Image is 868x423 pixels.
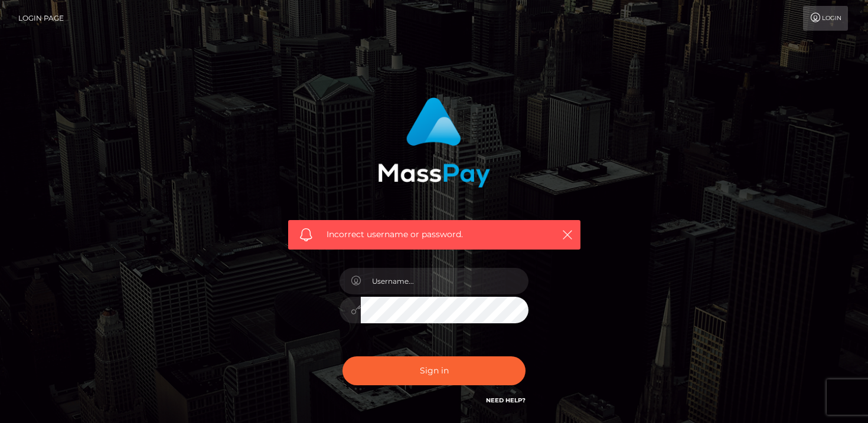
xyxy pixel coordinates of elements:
[327,228,542,241] span: Incorrect username or password.
[18,6,64,31] a: Login Page
[803,6,848,31] a: Login
[342,356,526,385] button: Sign in
[378,97,490,188] img: MassPay Login
[361,268,528,294] input: Username...
[486,396,526,404] a: Need Help?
